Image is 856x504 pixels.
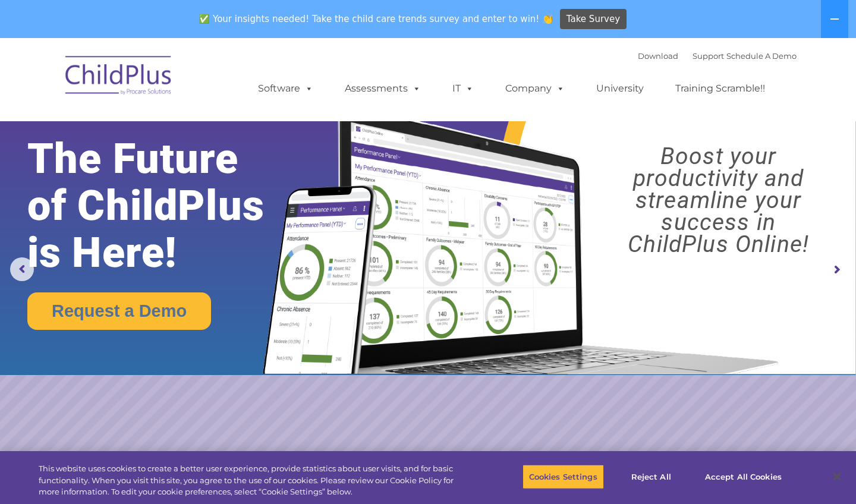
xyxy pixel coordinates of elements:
[194,8,558,31] span: ✅ Your insights needed! Take the child care trends survey and enter to win! 👏
[523,464,604,489] button: Cookies Settings
[698,464,788,489] button: Accept All Cookies
[27,136,301,276] rs-layer: The Future of ChildPlus is Here!
[560,9,627,30] a: Take Survey
[567,9,620,30] span: Take Survey
[440,77,486,100] a: IT
[165,78,202,87] span: Last name
[246,77,325,100] a: Software
[165,127,216,136] span: Phone number
[663,77,777,100] a: Training Scramble!!
[333,77,433,100] a: Assessments
[638,51,678,61] a: Download
[493,77,577,100] a: Company
[27,292,211,330] a: Request a Demo
[726,51,797,61] a: Schedule A Demo
[693,51,724,61] a: Support
[824,464,850,490] button: Close
[638,51,797,61] font: |
[614,464,688,489] button: Reject All
[59,48,178,107] img: ChildPlus by Procare Solutions
[39,463,471,498] div: This website uses cookies to create a better user experience, provide statistics about user visit...
[591,146,845,256] rs-layer: Boost your productivity and streamline your success in ChildPlus Online!
[584,77,656,100] a: University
